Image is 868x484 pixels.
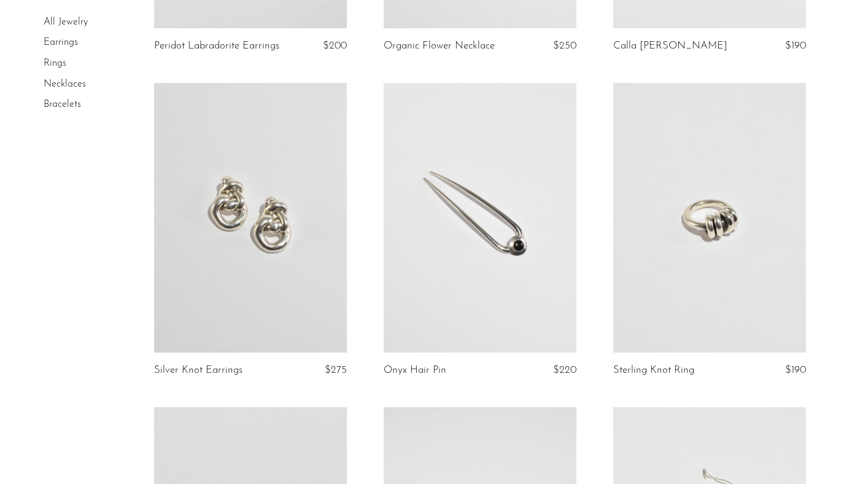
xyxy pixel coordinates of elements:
[44,38,78,48] a: Earrings
[785,41,806,51] span: $190
[384,365,446,376] a: Onyx Hair Pin
[553,41,576,51] span: $250
[325,365,347,375] span: $275
[323,41,347,51] span: $200
[613,41,727,52] a: Calla [PERSON_NAME]
[44,100,81,109] a: Bracelets
[154,365,242,376] a: Silver Knot Earrings
[553,365,576,375] span: $220
[785,365,806,375] span: $190
[44,79,86,89] a: Necklaces
[384,41,495,52] a: Organic Flower Necklace
[154,41,279,52] a: Peridot Labradorite Earrings
[44,58,66,68] a: Rings
[613,365,694,376] a: Sterling Knot Ring
[44,17,88,27] a: All Jewelry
